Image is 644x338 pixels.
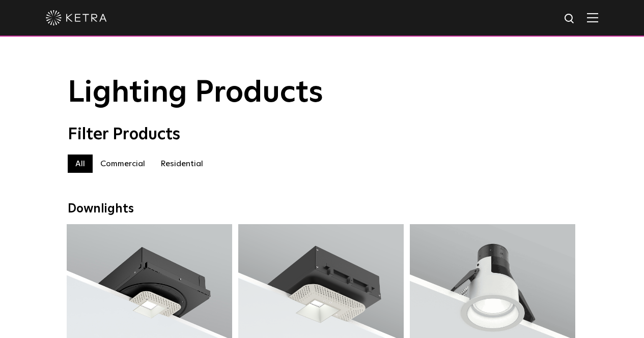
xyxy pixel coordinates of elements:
[587,13,598,22] img: Hamburger%20Nav.svg
[46,10,107,25] img: ketra-logo-2019-white
[93,155,153,173] label: Commercial
[68,78,323,108] span: Lighting Products
[68,125,577,144] div: Filter Products
[153,155,211,173] label: Residential
[564,13,576,25] img: search icon
[68,202,577,217] div: Downlights
[68,155,93,173] label: All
